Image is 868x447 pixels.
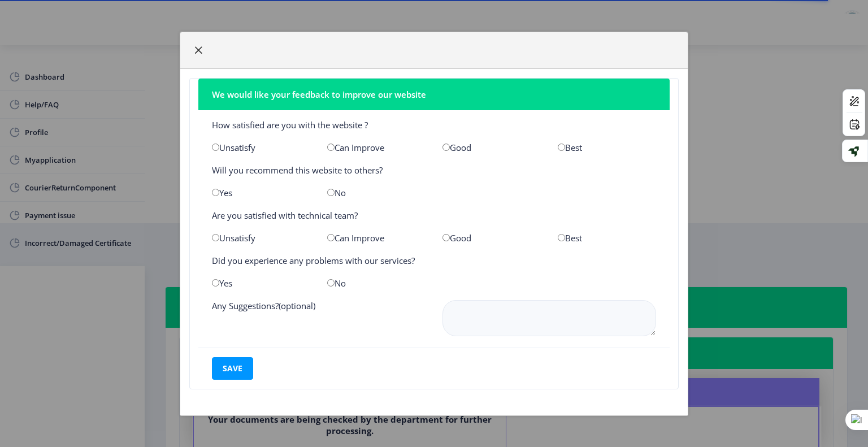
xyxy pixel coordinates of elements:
div: No [319,187,434,198]
div: Best [549,232,665,244]
div: Can Improve [319,232,434,244]
div: Will you recommend this website to others? [203,164,665,176]
div: Yes [203,187,319,198]
div: Are you satisfied with technical team? [203,210,665,221]
div: Best [549,142,665,153]
div: Can Improve [319,142,434,153]
div: No [319,277,434,289]
button: save [212,357,253,380]
div: Did you experience any problems with our services? [203,255,665,266]
div: Any Suggestions?(optional) [203,300,434,338]
div: Good [434,232,549,244]
div: Unsatisfy [203,142,319,153]
div: Good [434,142,549,153]
div: Unsatisfy [203,232,319,244]
div: Yes [203,277,319,289]
nb-card-header: We would like your feedback to improve our website [198,79,670,110]
div: How satisfied are you with the website ? [203,119,665,131]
